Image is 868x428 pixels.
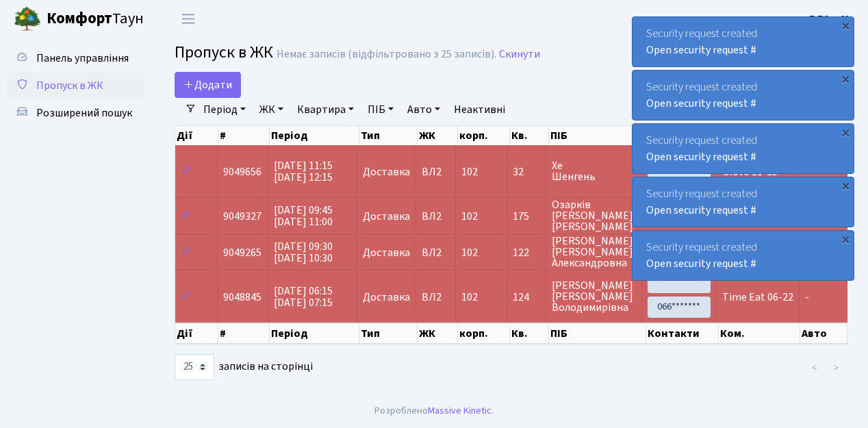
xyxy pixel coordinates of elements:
th: ПІБ [549,323,646,344]
div: Security request created [633,177,854,227]
div: Немає записів (відфільтровано з 25 записів). [277,48,496,61]
span: Розширений пошук [36,105,132,121]
a: Пропуск в ЖК [7,72,144,99]
span: Панель управління [36,51,129,66]
span: Доставка [363,247,410,258]
th: Тип [359,126,418,145]
th: корп. [458,323,510,344]
span: 102 [461,245,478,260]
div: Розроблено . [374,403,494,418]
div: × [839,72,852,86]
span: 102 [461,290,478,305]
a: ВЛ2 -. К. [809,11,852,27]
a: Open security request # [646,149,756,164]
div: Security request created [633,231,854,280]
span: 9049656 [223,164,261,179]
a: ЖК [254,98,289,121]
span: [DATE] 06:15 [DATE] 07:15 [274,284,333,310]
span: [PERSON_NAME] [PERSON_NAME] Александровна [552,236,636,268]
a: Massive Kinetic [428,403,492,418]
span: Таун [47,8,144,31]
th: Період [270,126,360,145]
div: Security request created [633,17,854,66]
th: Кв. [510,126,550,145]
div: × [839,232,852,246]
span: 102 [461,164,478,179]
button: Переключити навігацію [171,8,205,30]
span: Пропуск в ЖК [36,78,103,93]
span: 9049265 [223,245,261,260]
a: Розширений пошук [7,99,144,127]
span: Доставка [363,166,410,177]
a: Панель управління [7,45,144,72]
div: × [839,179,852,192]
a: Open security request # [646,256,756,271]
div: Security request created [633,71,854,120]
span: Хе Шенгень [552,160,636,182]
span: ВЛ2 [422,247,450,258]
span: - [805,290,809,305]
b: Комфорт [47,8,112,29]
th: Ком. [719,323,800,344]
th: ПІБ [549,126,646,145]
th: корп. [458,126,510,145]
a: Квартира [292,98,359,121]
span: ВЛ2 [422,166,450,177]
th: Авто [800,323,847,344]
div: Security request created [633,124,854,173]
th: Дії [175,323,218,344]
th: Контакти [646,323,719,344]
span: Пропуск в ЖК [175,40,273,64]
th: # [218,126,270,145]
span: 122 [513,247,540,258]
span: Time Eat 06-22 [722,290,793,305]
th: Період [270,323,360,344]
a: Неактивні [448,98,511,121]
span: Озарків [PERSON_NAME] [PERSON_NAME] [552,199,636,232]
a: Період [198,98,251,121]
span: [DATE] 09:45 [DATE] 11:00 [274,203,333,229]
div: × [839,18,852,32]
a: Додати [175,72,241,98]
span: 32 [513,166,540,177]
th: ЖК [418,126,458,145]
th: # [218,323,270,344]
span: Доставка [363,292,410,303]
th: ЖК [418,323,458,344]
span: ВЛ2 [422,292,450,303]
select: записів на сторінці [175,354,214,380]
span: 9049327 [223,209,261,224]
div: × [839,125,852,139]
a: ПІБ [362,98,399,121]
span: 9048845 [223,290,261,305]
th: Кв. [510,323,550,344]
a: Open security request # [646,96,756,111]
th: Дії [175,126,218,145]
b: ВЛ2 -. К. [809,12,852,27]
span: 124 [513,292,540,303]
span: ВЛ2 [422,211,450,222]
span: Доставка [363,211,410,222]
span: [DATE] 11:15 [DATE] 12:15 [274,158,333,185]
th: Тип [359,323,418,344]
a: Скинути [499,48,540,61]
span: [PERSON_NAME] [PERSON_NAME] Володимирівна [552,280,636,313]
a: Open security request # [646,42,756,58]
label: записів на сторінці [175,354,313,380]
a: Авто [402,98,446,121]
span: [DATE] 09:30 [DATE] 10:30 [274,239,333,266]
span: 102 [461,209,478,224]
img: logo.png [14,5,41,33]
span: 175 [513,211,540,222]
a: Open security request # [646,203,756,218]
span: Додати [183,77,232,92]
